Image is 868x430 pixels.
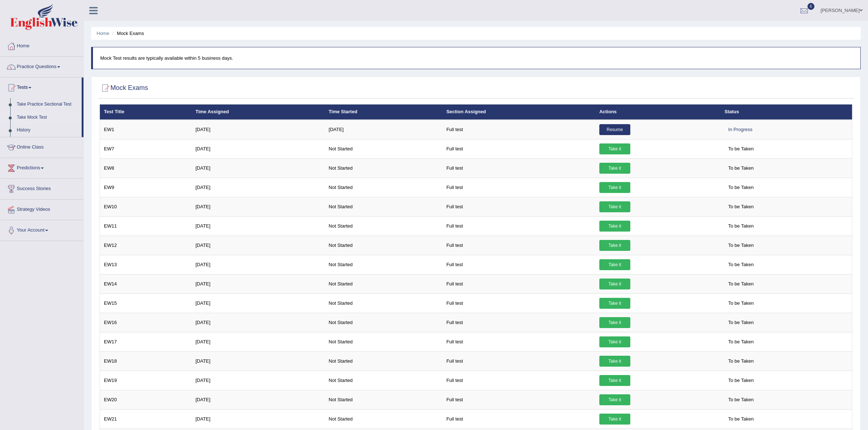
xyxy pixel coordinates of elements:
[13,124,82,137] a: History
[100,120,192,139] td: EW1
[442,293,595,313] td: Full test
[0,137,83,155] a: Online Class
[191,293,324,313] td: [DATE]
[725,182,758,193] span: To be Taken
[110,30,144,37] li: Mock Exams
[325,139,443,158] td: Not Started
[191,313,324,332] td: [DATE]
[325,332,443,351] td: Not Started
[725,394,758,405] span: To be Taken
[599,221,630,232] a: Take it
[599,182,630,193] a: Take it
[191,274,324,293] td: [DATE]
[599,143,630,154] a: Take it
[325,120,443,139] td: [DATE]
[325,197,443,216] td: Not Started
[0,36,83,54] a: Home
[442,197,595,216] td: Full test
[191,390,324,409] td: [DATE]
[100,139,192,158] td: EW7
[442,409,595,429] td: Full test
[100,409,192,429] td: EW21
[725,143,758,154] span: To be Taken
[191,197,324,216] td: [DATE]
[100,55,853,62] p: Mock Test results are typically available within 5 business days.
[442,139,595,158] td: Full test
[325,293,443,313] td: Not Started
[725,298,758,309] span: To be Taken
[325,236,443,255] td: Not Started
[13,111,82,124] a: Take Mock Test
[599,259,630,270] a: Take it
[0,220,83,238] a: Your Account
[191,255,324,274] td: [DATE]
[599,163,630,174] a: Take it
[100,293,192,313] td: EW15
[97,31,109,36] a: Home
[325,409,443,429] td: Not Started
[325,274,443,293] td: Not Started
[725,317,758,328] span: To be Taken
[725,240,758,251] span: To be Taken
[191,158,324,178] td: [DATE]
[100,216,192,236] td: EW11
[725,336,758,347] span: To be Taken
[0,57,83,75] a: Practice Questions
[599,298,630,309] a: Take it
[442,120,595,139] td: Full test
[191,371,324,390] td: [DATE]
[191,351,324,371] td: [DATE]
[721,104,852,120] th: Status
[595,104,721,120] th: Actions
[191,139,324,158] td: [DATE]
[725,221,758,232] span: To be Taken
[599,124,630,135] a: Resume
[599,356,630,367] a: Take it
[325,104,443,120] th: Time Started
[725,279,758,289] span: To be Taken
[100,255,192,274] td: EW13
[100,104,192,120] th: Test Title
[100,178,192,197] td: EW9
[442,351,595,371] td: Full test
[0,158,83,176] a: Predictions
[191,216,324,236] td: [DATE]
[725,259,758,270] span: To be Taken
[442,158,595,178] td: Full test
[191,332,324,351] td: [DATE]
[191,409,324,429] td: [DATE]
[442,332,595,351] td: Full test
[325,371,443,390] td: Not Started
[100,351,192,371] td: EW18
[191,120,324,139] td: [DATE]
[599,201,630,212] a: Take it
[442,313,595,332] td: Full test
[725,356,758,367] span: To be Taken
[807,3,815,10] span: 6
[100,332,192,351] td: EW17
[100,197,192,216] td: EW10
[725,201,758,212] span: To be Taken
[325,178,443,197] td: Not Started
[0,200,83,218] a: Strategy Videos
[725,375,758,386] span: To be Taken
[100,274,192,293] td: EW14
[325,390,443,409] td: Not Started
[100,313,192,332] td: EW16
[725,414,758,425] span: To be Taken
[599,240,630,251] a: Take it
[599,279,630,289] a: Take it
[599,414,630,425] a: Take it
[0,78,82,96] a: Tests
[191,178,324,197] td: [DATE]
[325,216,443,236] td: Not Started
[325,351,443,371] td: Not Started
[599,394,630,405] a: Take it
[442,236,595,255] td: Full test
[599,336,630,347] a: Take it
[725,124,756,135] div: In Progress
[325,255,443,274] td: Not Started
[100,371,192,390] td: EW19
[442,216,595,236] td: Full test
[100,390,192,409] td: EW20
